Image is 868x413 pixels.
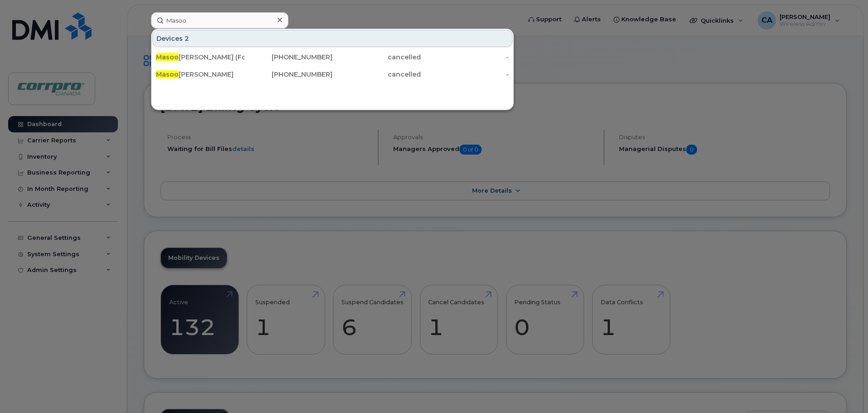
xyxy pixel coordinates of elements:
div: cancelled [332,53,421,62]
div: - [421,53,509,62]
span: Masoo [156,53,179,61]
span: 2 [185,34,189,43]
a: Masoo[PERSON_NAME] (For Cancellation)[PHONE_NUMBER]cancelled- [152,49,512,65]
div: [PERSON_NAME] [156,70,244,79]
div: - [421,70,509,79]
div: Devices [152,30,512,47]
div: [PHONE_NUMBER] [244,70,333,79]
span: Masoo [156,70,179,78]
div: cancelled [332,70,421,79]
a: Masoo[PERSON_NAME][PHONE_NUMBER]cancelled- [152,66,512,83]
div: [PHONE_NUMBER] [244,53,333,62]
div: [PERSON_NAME] (For Cancellation) [156,53,244,62]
